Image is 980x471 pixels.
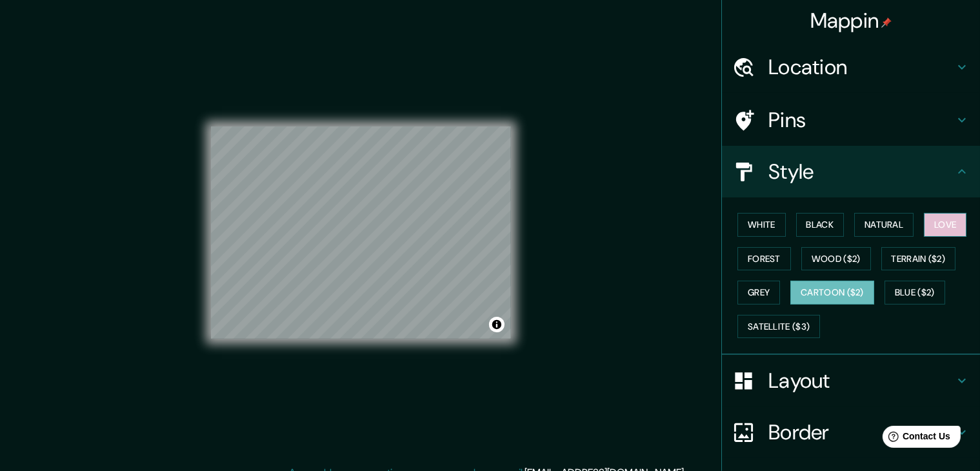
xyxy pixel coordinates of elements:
button: Natural [854,213,914,237]
button: Cartoon ($2) [790,281,874,305]
canvas: Map [211,126,511,339]
button: Terrain ($2) [881,247,956,271]
div: Pins [722,94,980,146]
h4: Mappin [810,8,892,34]
h4: Layout [768,368,954,394]
button: Satellite ($3) [737,315,820,339]
div: Style [722,146,980,197]
img: pin-icon.png [881,17,892,28]
button: Toggle attribution [489,317,505,332]
button: Forest [737,247,791,271]
button: Love [924,213,966,237]
button: Grey [737,281,780,305]
button: Wood ($2) [801,247,871,271]
h4: Border [768,419,954,445]
div: Border [722,406,980,458]
button: Blue ($2) [885,281,945,305]
button: White [737,213,786,237]
h4: Style [768,159,954,185]
h4: Pins [768,107,954,133]
h4: Location [768,54,954,80]
button: Black [796,213,845,237]
div: Location [722,41,980,93]
div: Layout [722,355,980,406]
iframe: Help widget launcher [865,421,966,457]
